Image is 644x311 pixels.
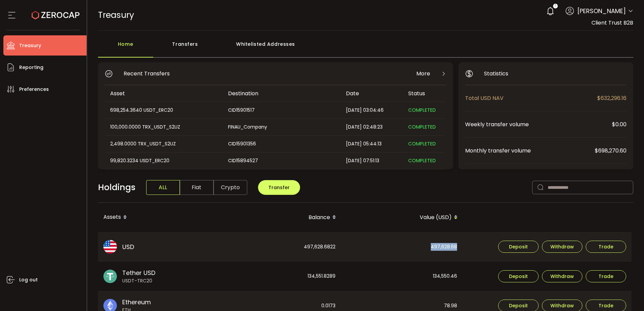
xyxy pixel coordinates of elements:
[146,180,180,195] span: ALL
[403,90,445,97] div: Status
[103,240,117,253] img: usd_portfolio.svg
[610,279,644,311] iframe: Chat Widget
[98,9,134,21] span: Treasury
[591,19,633,27] span: Client Trust B2B
[342,233,462,262] div: 497,628.68
[19,41,41,50] span: Treasury
[223,157,340,165] div: CID15894527
[153,37,217,58] div: Transfers
[122,242,134,251] span: USD
[223,90,341,97] div: Destination
[542,241,582,253] button: Withdraw
[341,157,403,165] div: [DATE] 07:51:13
[416,69,430,78] span: More
[214,180,247,195] span: Crypto
[577,6,626,15] span: [PERSON_NAME]
[498,270,539,282] button: Deposit
[555,4,556,8] span: 1
[599,303,613,308] span: Trade
[223,140,340,148] div: CID15901356
[180,180,214,195] span: Fiat
[341,140,403,148] div: [DATE] 05:44:13
[98,37,153,58] div: Home
[268,184,290,191] span: Transfer
[550,274,574,279] span: Withdraw
[484,69,508,78] span: Statistics
[105,106,222,114] div: 698,254.3640 USDT_ERC20
[465,146,595,155] span: Monthly transfer volume
[19,63,43,72] span: Reporting
[595,146,626,155] span: $698,270.60
[542,270,582,282] button: Withdraw
[98,181,135,194] span: Holdings
[105,123,222,131] div: 100,000.0000 TRX_USDT_S2UZ
[509,274,528,279] span: Deposit
[341,106,403,114] div: [DATE] 03:04:46
[341,90,403,97] div: Date
[124,69,170,78] span: Recent Transfers
[586,241,626,253] button: Trade
[105,157,222,165] div: 99,820.3234 USDT_ERC20
[220,212,342,223] div: Balance
[258,180,300,195] button: Transfer
[122,277,155,284] span: USDT-TRC20
[341,123,403,131] div: [DATE] 02:48:23
[122,298,151,307] span: Ethereum
[223,106,340,114] div: CID15901517
[103,270,117,283] img: usdt_portfolio.svg
[509,244,528,249] span: Deposit
[98,212,220,223] div: Assets
[342,262,462,291] div: 134,550.46
[498,241,539,253] button: Deposit
[217,37,314,58] div: Whitelisted Addresses
[408,107,436,113] span: COMPLETED
[586,270,626,282] button: Trade
[220,233,341,262] div: 497,628.6822
[19,84,49,94] span: Preferences
[597,94,626,102] span: $632,296.16
[105,140,222,148] div: 2,498.0000 TRX_USDT_S2UZ
[599,244,613,249] span: Trade
[122,268,155,277] span: Tether USD
[220,262,341,291] div: 134,551.8289
[599,274,613,279] span: Trade
[408,140,436,147] span: COMPLETED
[509,303,528,308] span: Deposit
[408,157,436,164] span: COMPLETED
[612,120,626,129] span: $0.00
[19,275,38,285] span: Log out
[550,244,574,249] span: Withdraw
[408,124,436,130] span: COMPLETED
[465,120,612,129] span: Weekly transfer volume
[105,90,223,97] div: Asset
[550,303,574,308] span: Withdraw
[342,212,463,223] div: Value (USD)
[223,123,340,131] div: FINAU_Company
[465,94,597,102] span: Total USD NAV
